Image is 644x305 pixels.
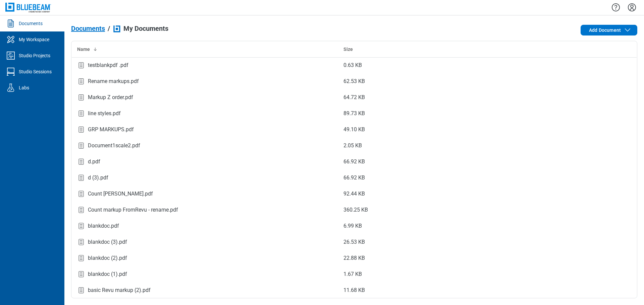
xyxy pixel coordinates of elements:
td: 0.63 KB [338,57,605,73]
div: Name [77,46,333,53]
div: My Workspace [19,36,49,43]
svg: Studio Projects [5,50,16,61]
div: Rename markups.pdf [88,77,139,85]
td: 66.92 KB [338,154,605,170]
div: Documents [19,20,43,27]
td: 1.67 KB [338,266,605,282]
td: 49.10 KB [338,122,605,138]
div: Count [PERSON_NAME].pdf [88,190,153,198]
div: GRP MARKUPS.pdf [88,126,134,134]
div: blankdoc (3).pdf [88,238,127,246]
span: My Documents [123,25,168,32]
svg: My Workspace [5,34,16,45]
td: 66.92 KB [338,170,605,186]
div: d.pdf [88,158,100,166]
td: 62.53 KB [338,73,605,89]
div: basic Revu markup (2).pdf [88,286,151,294]
div: Markup Z order.pdf [88,93,133,101]
div: testblankpdf .pdf [88,61,128,69]
td: 64.72 KB [338,89,605,105]
div: blankdoc.pdf [88,222,119,230]
div: line styles.pdf [88,109,121,118]
button: Settings [627,2,637,13]
td: 89.73 KB [338,105,605,122]
td: 6.99 KB [338,218,605,234]
span: Add Document [589,27,621,33]
div: / [108,25,110,32]
td: 2.05 KB [338,138,605,154]
div: Size [343,46,599,53]
td: 26.53 KB [338,234,605,250]
td: 360.25 KB [338,202,605,218]
div: Studio Sessions [19,68,52,75]
div: Document1scale2.pdf [88,142,140,150]
svg: Labs [5,82,16,93]
div: blankdoc (2).pdf [88,254,127,262]
div: Count markup FromRevu - rename.pdf [88,206,178,214]
img: Bluebeam, Inc. [5,3,51,12]
button: Add Document [581,25,637,35]
div: Studio Projects [19,52,50,59]
div: d (3).pdf [88,174,108,182]
svg: Documents [5,18,16,29]
td: 22.88 KB [338,250,605,266]
div: Labs [19,84,29,91]
svg: Studio Sessions [5,66,16,77]
span: Documents [71,25,105,32]
td: 11.68 KB [338,282,605,298]
div: blankdoc (1).pdf [88,270,127,278]
td: 92.44 KB [338,186,605,202]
